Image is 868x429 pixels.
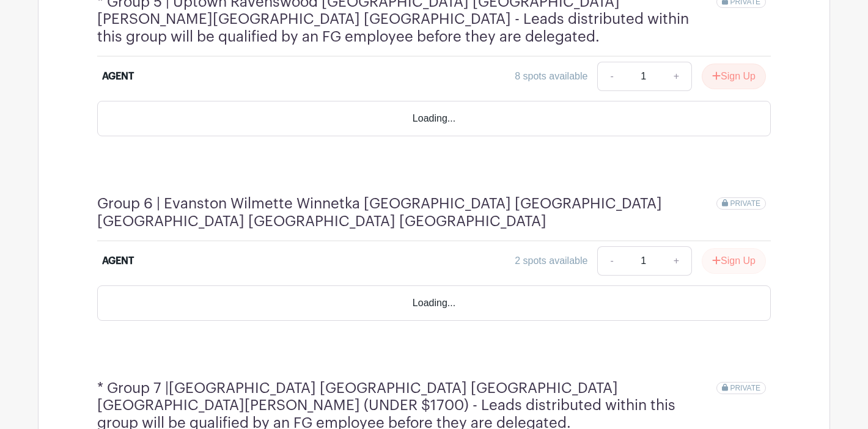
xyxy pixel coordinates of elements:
[661,62,692,91] a: +
[97,195,716,230] h4: Group 6 | Evanston Wilmette Winnetka [GEOGRAPHIC_DATA] [GEOGRAPHIC_DATA] [GEOGRAPHIC_DATA] [GEOGR...
[730,384,760,392] span: PRIVATE
[102,254,134,268] div: AGENT
[597,246,625,276] a: -
[102,69,134,84] div: AGENT
[730,199,760,208] span: PRIVATE
[702,64,766,89] button: Sign Up
[97,101,771,136] div: Loading...
[597,62,625,91] a: -
[702,248,766,274] button: Sign Up
[97,285,771,321] div: Loading...
[515,254,587,268] div: 2 spots available
[515,69,587,84] div: 8 spots available
[661,246,692,276] a: +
